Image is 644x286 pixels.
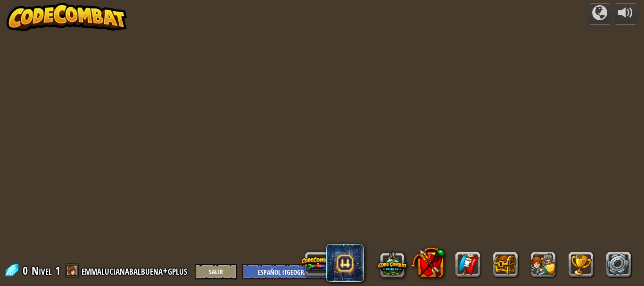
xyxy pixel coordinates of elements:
span: Nivel [32,263,52,278]
span: 0 [23,263,31,278]
button: Campañas [588,3,611,25]
img: CodeCombat - Learn how to code by playing a game [7,3,127,31]
button: Ajustar el volúmen [614,3,637,25]
span: 1 [55,263,60,278]
a: emmalucianabalbuena+gplus [82,263,190,278]
button: Salir [195,264,237,279]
